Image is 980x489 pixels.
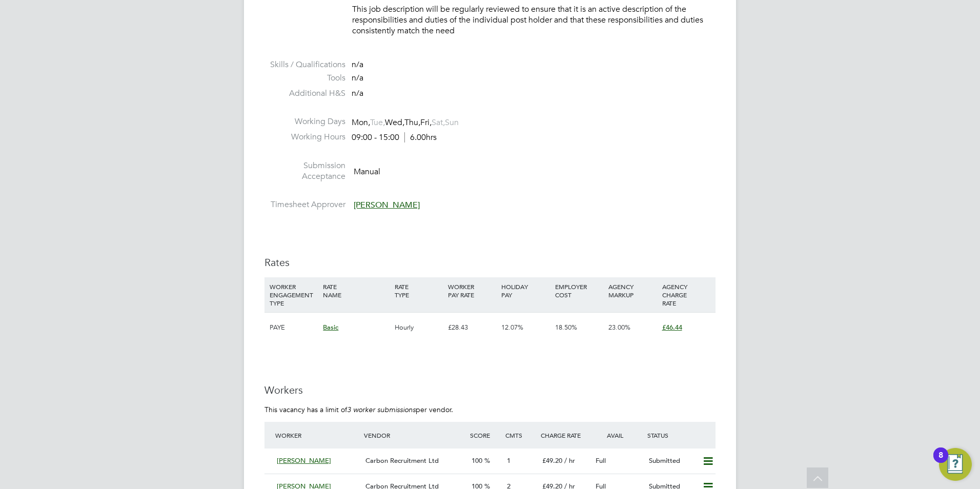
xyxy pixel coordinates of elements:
span: Thu, [404,117,420,128]
div: Charge Rate [538,426,591,444]
div: Status [645,426,716,444]
div: 09:00 - 15:00 [352,132,437,143]
span: Wed, [385,117,404,128]
span: n/a [352,88,363,98]
label: Submission Acceptance [264,160,345,182]
p: This job description will be regularly reviewed to ensure that it is an active description of the... [352,4,716,36]
span: Basic [323,323,338,332]
span: 12.07% [501,323,523,332]
span: 100 [472,456,482,465]
button: Open Resource Center, 8 new notifications [939,448,972,481]
span: 23.00% [608,323,630,332]
h3: Workers [264,383,716,397]
span: [PERSON_NAME] [277,456,331,465]
div: £28.43 [445,313,499,342]
span: Fri, [420,117,432,128]
label: Additional H&S [264,88,345,99]
label: Skills / Qualifications [264,59,345,70]
span: Sun [445,117,459,128]
label: Tools [264,73,345,84]
div: AGENCY MARKUP [606,277,659,304]
div: RATE NAME [320,277,392,304]
p: This vacancy has a limit of per vendor. [264,405,716,414]
span: Mon, [352,117,370,128]
span: 6.00hrs [404,132,437,142]
label: Working Hours [264,132,345,142]
span: Carbon Recruitment Ltd [365,456,439,465]
div: Submitted [645,453,698,470]
span: £46.44 [662,323,682,332]
div: WORKER PAY RATE [445,277,499,304]
span: Manual [354,166,380,176]
div: AGENCY CHARGE RATE [660,277,713,312]
div: Worker [273,426,361,444]
span: [PERSON_NAME] [354,200,420,210]
span: 18.50% [555,323,577,332]
span: £49.20 [542,456,562,465]
div: Hourly [392,313,445,342]
div: Cmts [503,426,538,444]
div: EMPLOYER COST [553,277,606,304]
span: n/a [352,59,363,70]
span: / hr [564,456,575,465]
div: WORKER ENGAGEMENT TYPE [267,277,320,312]
label: Working Days [264,116,345,127]
span: Tue, [370,117,385,128]
div: Score [467,426,503,444]
em: 3 worker submissions [347,405,416,414]
div: RATE TYPE [392,277,445,304]
div: Avail [591,426,645,444]
span: Sat, [432,117,445,128]
span: Full [596,456,606,465]
label: Timesheet Approver [264,199,345,210]
div: PAYE [267,313,320,342]
span: 1 [507,456,511,465]
div: 8 [938,455,943,468]
div: Vendor [361,426,467,444]
span: n/a [352,73,363,83]
div: HOLIDAY PAY [499,277,552,304]
h3: Rates [264,256,716,269]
